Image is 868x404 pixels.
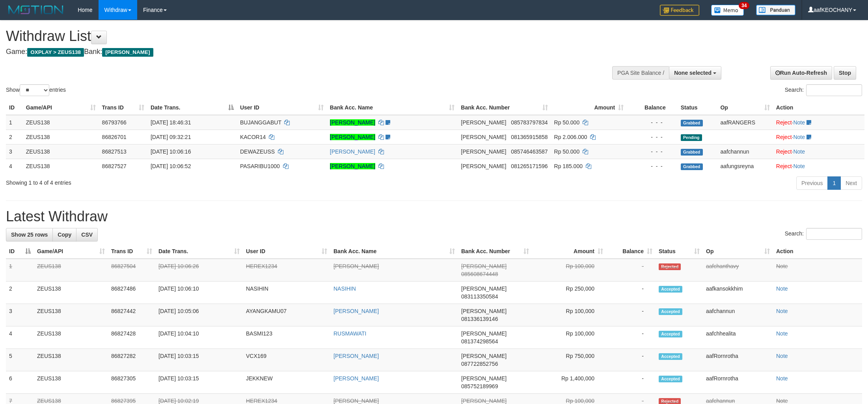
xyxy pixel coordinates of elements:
[659,308,682,315] span: Accepted
[739,2,749,9] span: 34
[793,148,805,155] a: Note
[108,259,155,282] td: 86827504
[330,134,375,140] a: [PERSON_NAME]
[333,263,379,269] a: [PERSON_NAME]
[108,371,155,394] td: 86827305
[23,100,99,115] th: Game/API: activate to sort column ascending
[681,149,703,156] span: Grabbed
[6,228,53,241] a: Show 25 rows
[793,163,805,169] a: Note
[102,163,127,169] span: 86827527
[108,349,155,371] td: 86827282
[461,375,507,382] span: [PERSON_NAME]
[554,148,580,155] span: Rp 50.000
[34,304,108,326] td: ZEUS138
[681,120,703,126] span: Grabbed
[606,326,656,349] td: -
[330,163,375,169] a: [PERSON_NAME]
[99,100,147,115] th: Trans ID: activate to sort column ascending
[458,244,532,259] th: Bank Acc. Number: activate to sort column ascending
[834,66,856,80] a: Stop
[674,70,712,76] span: None selected
[627,100,677,115] th: Balance
[333,375,379,382] a: [PERSON_NAME]
[34,244,108,259] th: Game/API: activate to sort column ascending
[678,100,717,115] th: Status
[6,115,23,130] td: 1
[711,5,744,16] img: Button%20Memo.svg
[461,293,498,300] span: Copy 083113350584 to clipboard
[606,259,656,282] td: -
[703,326,773,349] td: aafchhealita
[333,330,366,337] a: RUSMAWATI
[34,259,108,282] td: ZEUS138
[776,263,788,269] a: Note
[6,176,356,187] div: Showing 1 to 4 of 4 entries
[717,159,773,173] td: aafungsreyna
[6,326,34,349] td: 4
[6,84,66,96] label: Show entries
[681,163,703,170] span: Grabbed
[155,282,243,304] td: [DATE] 10:06:10
[511,119,548,126] span: Copy 085783797834 to clipboard
[330,244,458,259] th: Bank Acc. Name: activate to sort column ascending
[776,285,788,292] a: Note
[147,100,237,115] th: Date Trans.: activate to sort column descending
[806,228,862,240] input: Search:
[776,398,788,404] a: Note
[6,100,23,115] th: ID
[660,5,699,16] img: Feedback.jpg
[630,133,674,141] div: - - -
[630,119,674,126] div: - - -
[20,84,49,96] select: Showentries
[151,134,191,140] span: [DATE] 09:32:21
[511,134,548,140] span: Copy 081365915858 to clipboard
[6,304,34,326] td: 3
[806,84,862,96] input: Search:
[237,100,327,115] th: User ID: activate to sort column ascending
[551,100,627,115] th: Amount: activate to sort column ascending
[11,232,48,238] span: Show 25 rows
[333,398,379,404] a: [PERSON_NAME]
[776,134,792,140] a: Reject
[532,304,606,326] td: Rp 100,000
[461,263,507,269] span: [PERSON_NAME]
[243,371,330,394] td: JEKKNEW
[461,361,498,367] span: Copy 087722852756 to clipboard
[461,163,506,169] span: [PERSON_NAME]
[461,330,507,337] span: [PERSON_NAME]
[155,259,243,282] td: [DATE] 10:06:26
[827,176,841,190] a: 1
[606,282,656,304] td: -
[461,285,507,292] span: [PERSON_NAME]
[23,144,99,159] td: ZEUS138
[6,130,23,144] td: 2
[461,398,507,404] span: [PERSON_NAME]
[840,176,862,190] a: Next
[23,115,99,130] td: ZEUS138
[461,308,507,314] span: [PERSON_NAME]
[243,304,330,326] td: AYANGKAMU07
[773,159,864,173] td: ·
[659,286,682,293] span: Accepted
[793,134,805,140] a: Note
[703,282,773,304] td: aafkansokkhim
[6,144,23,159] td: 3
[58,232,71,238] span: Copy
[151,148,191,155] span: [DATE] 10:06:16
[785,84,862,96] label: Search:
[81,232,93,238] span: CSV
[669,66,721,80] button: None selected
[606,349,656,371] td: -
[34,349,108,371] td: ZEUS138
[155,244,243,259] th: Date Trans.: activate to sort column ascending
[703,259,773,282] td: aafchanthavy
[34,282,108,304] td: ZEUS138
[703,244,773,259] th: Op: activate to sort column ascending
[770,66,832,80] a: Run Auto-Refresh
[606,304,656,326] td: -
[6,48,571,56] h4: Game: Bank:
[717,100,773,115] th: Op: activate to sort column ascending
[532,371,606,394] td: Rp 1,400,000
[34,326,108,349] td: ZEUS138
